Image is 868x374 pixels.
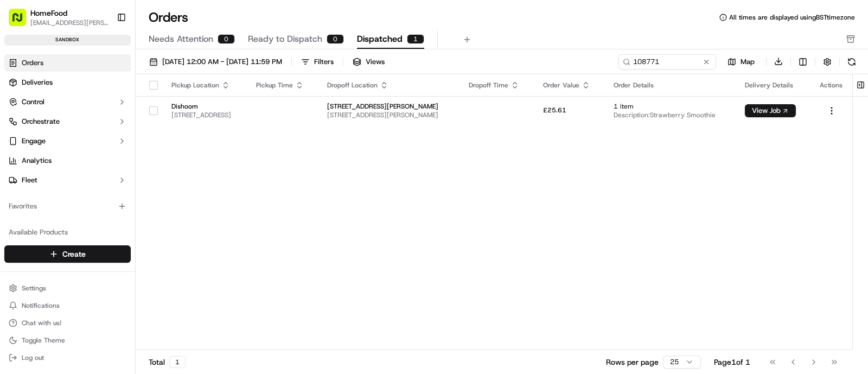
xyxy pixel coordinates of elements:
[171,81,239,90] div: Pickup Location
[30,18,108,27] button: [EMAIL_ADDRESS][PERSON_NAME][DOMAIN_NAME]
[4,74,131,91] a: Deliveries
[34,168,88,176] span: [PERSON_NAME]
[327,102,451,111] span: [STREET_ADDRESS][PERSON_NAME]
[543,106,566,115] span: £25.61
[218,34,235,44] div: 0
[169,356,186,368] div: 1
[76,268,131,277] a: Powered byPylon
[11,10,33,32] img: Nash
[327,81,451,90] div: Dropoff Location
[4,298,131,313] button: Notifications
[4,93,131,111] button: Control
[22,168,30,177] img: 1736555255976-a54dd68f-1ca7-489b-9aae-adbdc363a1c4
[90,168,94,176] span: •
[22,353,44,362] span: Log out
[4,281,131,296] button: Settings
[168,138,197,151] button: See all
[4,152,131,169] a: Analytics
[469,81,526,90] div: Dropoff Time
[30,8,67,18] button: HomeFood
[745,106,796,115] a: View Job
[714,357,750,367] div: Page 1 of 1
[614,102,727,111] span: 1 item
[618,54,716,69] input: Type to search
[22,117,60,126] span: Orchestrate
[49,103,178,114] div: Start new chat
[22,78,53,87] span: Deliveries
[366,57,385,67] span: Views
[4,350,131,365] button: Log out
[844,54,859,69] button: Refresh
[745,81,802,90] div: Delivery Details
[28,69,195,81] input: Got a question? Start typing here...
[22,198,30,206] img: 1736555255976-a54dd68f-1ca7-489b-9aae-adbdc363a1c4
[543,81,597,90] div: Order Value
[296,54,339,69] button: Filters
[23,103,42,123] img: 4281594248423_2fcf9dad9f2a874258b8_72.png
[98,197,120,206] span: [DATE]
[614,111,727,119] span: Description: Strawberry Smoothie
[22,336,65,345] span: Toggle Theme
[149,9,188,26] h1: Orders
[22,156,52,166] span: Analytics
[407,34,424,44] div: 1
[741,57,755,67] span: Map
[22,301,60,310] span: Notifications
[11,43,197,60] p: Welcome 👋
[92,243,100,252] div: 💻
[11,103,30,123] img: 1736555255976-a54dd68f-1ca7-489b-9aae-adbdc363a1c4
[357,33,403,46] span: Dispatched
[729,13,855,22] span: All times are displayed using BST timezone
[248,33,322,46] span: Ready to Dispatch
[184,106,197,119] button: Start new chat
[149,356,186,368] div: Total
[34,197,90,206] span: Klarizel Pensader
[96,168,118,176] span: [DATE]
[4,198,131,215] div: Favorites
[614,81,727,90] div: Order Details
[4,35,131,46] div: sandbox
[22,175,37,185] span: Fleet
[171,111,239,119] span: [STREET_ADDRESS]
[820,81,844,90] div: Actions
[327,34,344,44] div: 0
[22,242,83,253] span: Knowledge Base
[149,33,213,46] span: Needs Attention
[720,55,762,68] button: Map
[49,114,149,123] div: We're available if you need us!
[108,269,131,277] span: Pylon
[11,157,28,175] img: Asif Zaman Khan
[4,54,131,72] a: Orders
[103,242,174,253] span: API Documentation
[4,4,112,30] button: HomeFood[EMAIL_ADDRESS][PERSON_NAME][DOMAIN_NAME]
[4,113,131,130] button: Orchestrate
[4,245,131,263] button: Create
[4,132,131,150] button: Engage
[348,54,390,69] button: Views
[314,57,334,67] div: Filters
[11,243,20,252] div: 📗
[144,54,287,69] button: [DATE] 12:00 AM - [DATE] 11:59 PM
[171,102,239,111] span: Dishoom
[606,357,659,367] p: Rows per page
[62,249,86,259] span: Create
[162,57,282,67] span: [DATE] 12:00 AM - [DATE] 11:59 PM
[22,136,46,146] span: Engage
[256,81,310,90] div: Pickup Time
[92,197,95,206] span: •
[4,224,131,241] div: Available Products
[7,238,87,257] a: 📗Knowledge Base
[87,238,178,257] a: 💻API Documentation
[745,104,796,117] button: View Job
[22,97,44,107] span: Control
[11,141,73,149] div: Past conversations
[4,172,131,189] button: Fleet
[4,333,131,348] button: Toggle Theme
[22,319,61,327] span: Chat with us!
[22,58,43,68] span: Orders
[327,111,451,119] span: [STREET_ADDRESS][PERSON_NAME]
[22,284,46,293] span: Settings
[11,187,28,204] img: Klarizel Pensader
